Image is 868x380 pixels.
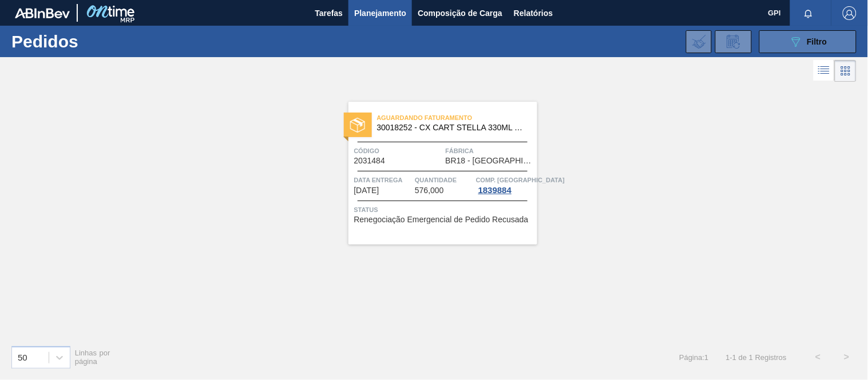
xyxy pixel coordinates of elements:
span: Data entrega [354,174,413,186]
span: Comp. Carga [476,174,565,186]
div: Solicitação de Revisão de Pedidos [715,30,752,53]
span: Filtro [807,37,827,46]
button: Notificações [790,5,827,21]
span: Renegociação Emergencial de Pedido Recusada [354,215,529,224]
span: Planejamento [354,6,406,20]
span: Status [354,204,534,215]
span: Código [354,145,443,157]
span: Fábrica [446,145,534,157]
div: Visão em Cards [835,60,857,82]
span: 1 - 1 de 1 Registros [726,353,787,362]
span: 10/10/2025 [354,186,379,195]
div: 50 [18,353,27,362]
h1: Pedidos [11,35,176,48]
span: Tarefas [315,6,343,20]
span: Relatórios [514,6,553,20]
a: Comp. [GEOGRAPHIC_DATA]1839884 [476,174,534,195]
span: BR18 - Pernambuco [446,157,534,165]
span: 2031484 [354,157,386,165]
span: Quantidade [415,174,473,186]
span: 576,000 [415,186,444,195]
span: Composição de Carga [418,6,502,20]
a: statusAguardando Faturamento30018252 - CX CART STELLA 330ML C6 429 298GCódigo2031484FábricaBR18 -... [331,102,537,245]
img: status [350,118,365,133]
span: 30018252 - CX CART STELLA 330ML C6 429 298G [377,123,528,132]
img: Logout [843,6,857,20]
button: < [804,343,833,371]
div: 1839884 [476,186,514,195]
button: Filtro [759,30,857,53]
span: Aguardando Faturamento [377,112,537,123]
span: Linhas por página [75,349,110,366]
div: Importar Negociações dos Pedidos [686,30,712,53]
div: Visão em Lista [814,60,835,82]
img: TNhmsLtSVTkK8tSr43FrP2fwEKptu5GPRR3wAAAABJRU5ErkJggg== [15,8,70,18]
button: > [833,343,861,371]
span: Página : 1 [679,353,708,362]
